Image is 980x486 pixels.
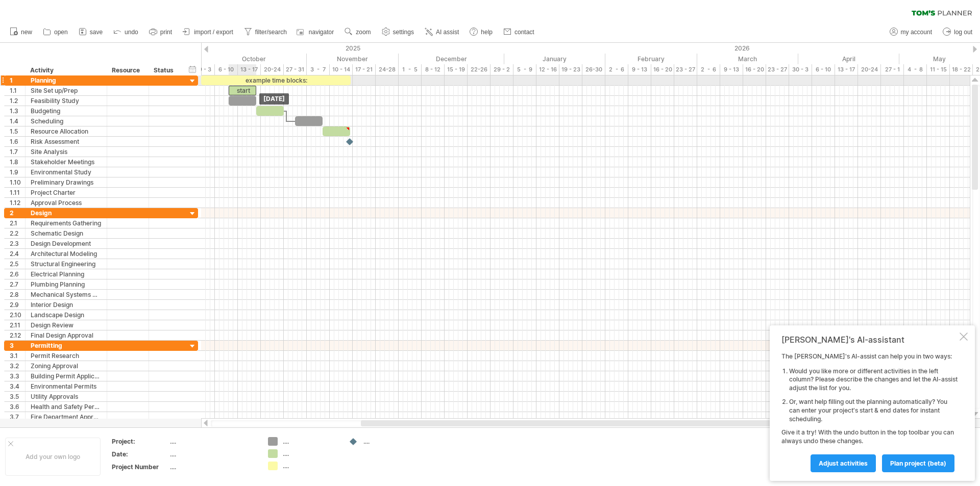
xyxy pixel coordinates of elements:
div: 18 - 22 [950,64,973,75]
div: 26-30 [582,64,605,75]
div: 2.4 [10,249,25,259]
div: Zoning Approval [31,361,102,371]
div: 2 [10,208,25,218]
div: 10 - 14 [330,64,353,75]
div: Site Analysis [31,147,102,157]
span: new [21,29,32,36]
div: 2.6 [10,269,25,279]
a: AI assist [422,25,462,39]
div: 1 - 5 [399,64,422,75]
div: 13 - 17 [835,64,858,75]
a: my account [887,25,935,39]
div: Fire Department Approval [31,412,102,422]
div: 1.11 [10,188,25,197]
div: Project Number [112,463,168,471]
div: Mechanical Systems Design [31,290,102,299]
div: 1.10 [10,177,25,187]
div: 13 - 17 [238,64,261,75]
div: Date: [112,450,168,458]
div: 23 - 27 [674,64,697,75]
div: .... [170,463,256,471]
div: 29 - 3 [192,64,215,75]
div: 2.12 [10,330,25,340]
div: 3.5 [10,392,25,401]
div: [PERSON_NAME]'s AI-assistant [781,335,958,345]
div: 2 - 6 [605,64,628,75]
div: 9 - 13 [720,64,743,75]
span: Adjust activities [819,459,868,467]
span: filter/search [255,29,287,36]
div: Design [31,208,102,218]
div: Resource [112,65,143,75]
div: .... [170,437,256,446]
span: open [54,29,68,36]
div: Permit Research [31,351,102,361]
div: 2.9 [10,300,25,310]
div: 19 - 23 [559,64,582,75]
div: Status [154,65,176,75]
div: 3.2 [10,361,25,371]
span: log out [954,29,972,36]
div: .... [283,437,338,446]
a: contact [501,25,537,39]
div: 1.3 [10,106,25,116]
div: Planning [31,75,102,85]
a: save [76,25,106,39]
div: 2.8 [10,290,25,299]
span: settings [393,29,414,36]
span: undo [125,29,138,36]
div: Environmental Study [31,167,102,177]
div: Site Set up/Prep [31,86,102,95]
div: 3.6 [10,402,25,412]
div: Design Development [31,239,102,248]
div: 2.1 [10,218,25,228]
div: 3.7 [10,412,25,422]
div: 1.6 [10,137,25,146]
a: help [467,25,496,39]
div: example time blocks: [201,75,351,85]
div: 8 - 12 [422,64,445,75]
div: Permitting [31,341,102,350]
div: 20-24 [858,64,881,75]
li: Or, want help filling out the planning automatically? You can enter your project's start & end da... [789,398,958,423]
div: December 2025 [399,54,504,64]
div: 16 - 20 [743,64,766,75]
div: 24-28 [376,64,399,75]
a: open [40,25,71,39]
div: .... [363,437,419,446]
div: 1 [10,75,25,85]
div: 12 - 16 [536,64,559,75]
div: 4 - 8 [904,64,927,75]
div: 3 [10,341,25,350]
div: 15 - 19 [445,64,468,75]
div: 2.5 [10,259,25,269]
div: Project: [112,437,168,446]
div: 6 - 10 [812,64,835,75]
div: Structural Engineering [31,259,102,269]
div: Resource Allocation [31,126,102,136]
div: Stakeholder Meetings [31,157,102,167]
div: start [229,86,256,95]
div: January 2026 [504,54,605,64]
span: plan project (beta) [890,459,946,467]
div: 1.7 [10,147,25,157]
div: 1.5 [10,126,25,136]
div: Architectural Modeling [31,249,102,259]
div: Scheduling [31,116,102,126]
div: February 2026 [605,54,697,64]
div: 1.12 [10,198,25,208]
div: Health and Safety Permits [31,402,102,412]
div: November 2025 [307,54,399,64]
a: zoom [342,25,374,39]
div: 3.3 [10,371,25,381]
div: 2.10 [10,310,25,320]
div: Environmental Permits [31,381,102,391]
div: Project Charter [31,188,102,197]
div: Requirements Gathering [31,218,102,228]
div: 23 - 27 [766,64,789,75]
span: save [90,29,103,36]
div: 2.2 [10,228,25,238]
div: 27 - 1 [881,64,904,75]
div: Approval Process [31,198,102,208]
div: Add your own logo [5,438,101,476]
